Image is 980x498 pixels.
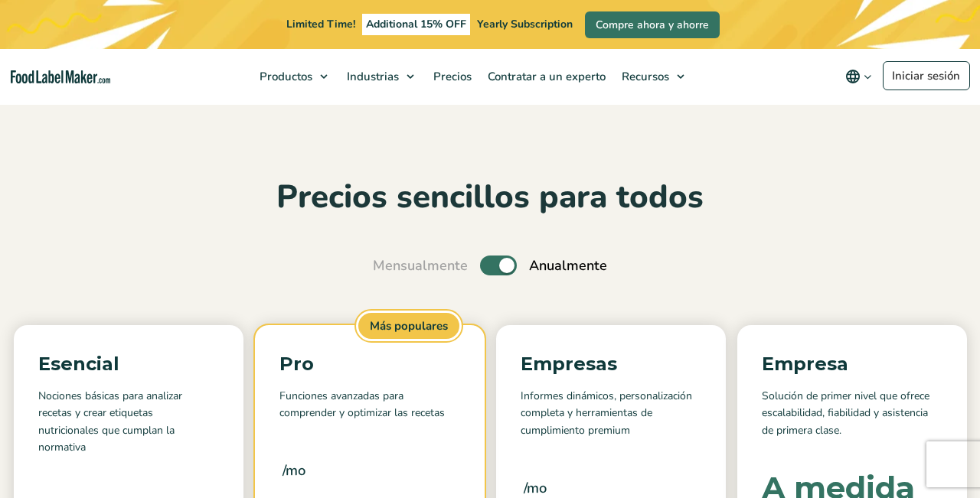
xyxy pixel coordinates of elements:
[480,49,610,104] a: Contratar a un experto
[279,350,460,379] p: Pro
[373,256,468,276] span: Mensualmente
[614,49,692,104] a: Recursos
[521,350,701,379] p: Empresas
[283,460,305,481] span: /mo
[477,17,573,31] span: Yearly Subscription
[362,14,470,35] span: Additional 15% OFF
[339,49,422,104] a: Industrias
[11,177,969,219] h2: Precios sencillos para todos
[617,69,671,84] span: Recursos
[38,350,219,379] p: Esencial
[883,61,970,90] a: Iniciar sesión
[356,311,462,342] span: Más populares
[762,388,942,439] p: Solución de primer nivel que ofrece escalabilidad, fiabilidad y asistencia de primera clase.
[286,17,355,31] span: Limited Time!
[429,69,473,84] span: Precios
[38,388,219,457] p: Nociones básicas para analizar recetas y crear etiquetas nutricionales que cumplan la normativa
[521,388,701,439] p: Informes dinámicos, personalización completa y herramientas de cumplimiento premium
[255,69,314,84] span: Productos
[252,49,335,104] a: Productos
[426,49,476,104] a: Precios
[585,11,720,38] a: Compre ahora y ahorre
[279,388,460,422] p: Funciones avanzadas para comprender y optimizar las recetas
[342,69,400,84] span: Industrias
[529,256,607,276] span: Anualmente
[480,256,517,275] label: Toggle
[483,69,607,84] span: Contratar a un experto
[762,350,942,379] p: Empresa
